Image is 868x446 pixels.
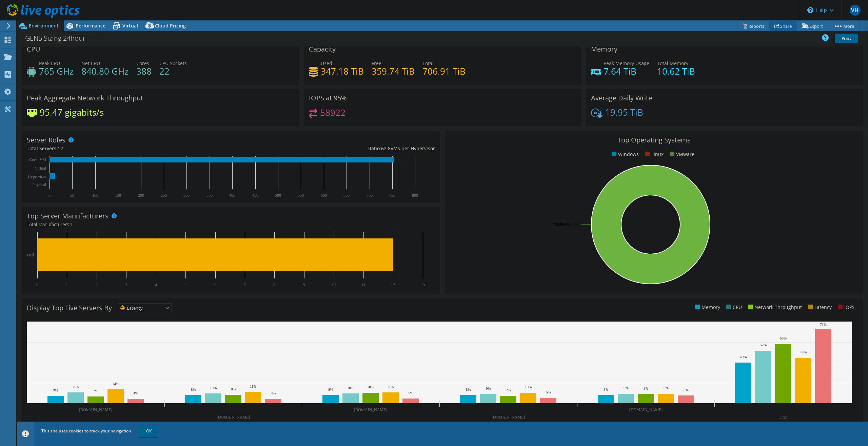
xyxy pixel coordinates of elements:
[492,415,525,420] text: [DOMAIN_NAME]
[347,386,354,390] text: 10%
[664,386,669,390] text: 9%
[836,304,855,311] li: IOPS
[133,391,138,395] text: 4%
[229,193,235,198] text: 400
[725,304,742,311] li: CPU
[118,304,163,312] span: Latency
[112,382,119,386] text: 14%
[387,385,394,389] text: 11%
[361,283,366,287] text: 11
[850,5,861,16] span: VH
[155,22,186,29] span: Cloud Pricing
[70,193,74,198] text: 50
[769,21,797,31] a: Share
[737,21,770,31] a: Reports
[372,67,415,75] h4: 359.74 TiB
[39,60,60,66] span: Peak CPU
[250,384,257,388] text: 11%
[610,151,639,158] li: Windows
[820,322,827,326] text: 73%
[66,283,68,287] text: 1
[525,385,532,389] text: 10%
[780,336,787,340] text: 59%
[231,387,236,391] text: 8%
[422,67,466,75] h4: 706.91 TiB
[412,193,418,198] text: 800
[125,283,127,287] text: 3
[800,350,807,354] text: 45%
[70,221,73,228] span: 1
[367,193,373,198] text: 700
[76,22,105,29] span: Performance
[740,355,747,359] text: 40%
[408,391,413,395] text: 5%
[27,45,40,53] h3: CPU
[389,193,395,198] text: 750
[806,304,832,311] li: Latency
[122,22,138,29] span: Virtual
[191,387,196,391] text: 8%
[53,388,58,392] text: 7%
[553,222,565,227] tspan: 100.0%
[367,385,374,389] text: 10%
[27,136,65,144] h3: Server Roles
[298,193,304,198] text: 550
[93,389,98,393] text: 7%
[506,388,511,392] text: 7%
[36,283,38,287] text: 0
[29,157,46,162] text: Guest VM
[629,407,663,412] text: [DOMAIN_NAME]
[397,158,402,162] text: 754
[183,193,190,198] text: 300
[309,94,347,102] h3: IOPS at 95%
[27,253,34,257] text: Dell
[644,386,649,390] text: 9%
[275,193,281,198] text: 500
[252,193,258,198] text: 450
[92,193,98,198] text: 100
[422,60,434,66] span: Total
[565,222,578,227] tspan: ESXi 8.0
[27,94,143,102] h3: Peak Aggregate Network Throughput
[32,182,46,187] text: Physical
[604,67,649,75] h4: 7.64 TiB
[605,109,643,116] h4: 19.95 TiB
[668,151,694,158] li: VMware
[643,151,664,158] li: Linux
[155,283,157,287] text: 4
[214,283,216,287] text: 6
[624,386,629,390] text: 9%
[231,145,435,152] div: Ratio: VMs per Hypervisor
[354,407,388,412] text: [DOMAIN_NAME]
[807,7,813,13] svg: \n
[321,60,332,66] span: Used
[79,407,113,412] text: [DOMAIN_NAME]
[321,67,364,75] h4: 347.18 TiB
[657,67,695,75] h4: 10.62 TiB
[139,425,158,437] a: OK
[29,22,59,29] span: Environment
[343,193,350,198] text: 650
[372,60,381,66] span: Free
[27,221,435,228] h4: Total Manufacturers:
[328,387,333,391] text: 8%
[828,21,860,31] a: More
[309,45,336,53] h3: Capacity
[40,109,104,116] h4: 95.47 gigabits/s
[591,94,652,102] h3: Average Daily Write
[138,193,144,198] text: 200
[27,145,231,152] div: Total Servers:
[22,35,96,42] h1: GEN5 Sizing 24hour
[58,175,61,178] text: 12
[244,283,246,287] text: 7
[159,67,187,75] h4: 22
[450,136,858,144] h3: Top Operating Systems
[760,343,767,347] text: 52%
[39,67,74,75] h4: 765 GHz
[604,60,649,66] span: Peak Memory Usage
[546,390,551,394] text: 5%
[27,212,108,220] h3: Top Server Manufacturers
[271,391,276,395] text: 4%
[161,193,167,198] text: 250
[81,67,129,75] h4: 840.80 GHz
